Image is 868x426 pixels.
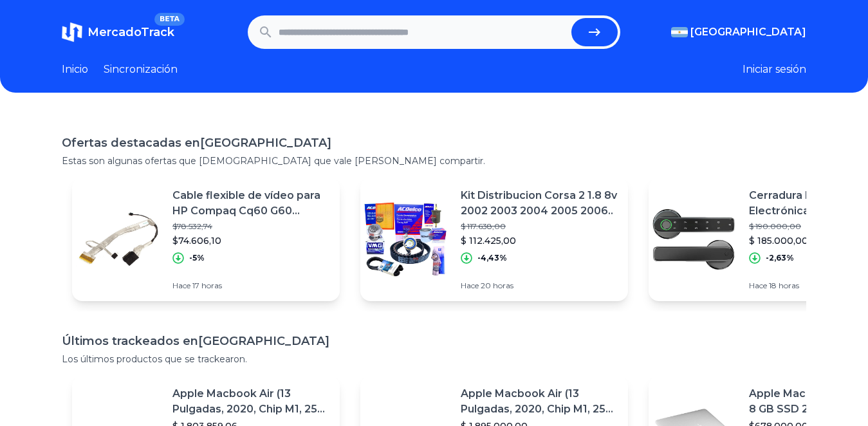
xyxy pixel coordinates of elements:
[749,235,808,246] font: $ 185.000,00
[160,15,180,23] font: BETA
[481,281,513,290] font: 20 horas
[172,189,320,232] font: Cable flexible de vídeo para HP Compaq Cq60 G60 50.4ah18.002 Zona Norte
[749,221,801,231] font: $ 190.000,00
[649,194,739,284] img: Imagen destacada
[671,24,806,40] button: [GEOGRAPHIC_DATA]
[72,194,162,284] img: Imagen destacada
[690,26,806,38] font: [GEOGRAPHIC_DATA]
[104,62,178,77] a: Sincronización
[72,178,340,301] a: Imagen destacadaCable flexible de vídeo para HP Compaq Cq60 G60 50.4ah18.002 Zona Norte$78.532,74...
[88,25,174,39] font: MercadoTrack
[477,253,507,263] font: -4,43%
[172,281,190,290] font: Hace
[62,334,198,348] font: Últimos trackeados en
[189,253,205,263] font: -5%
[62,63,88,75] font: Inicio
[62,22,174,42] a: MercadoTrackBETA
[769,281,799,290] font: 18 horas
[200,136,331,150] font: [GEOGRAPHIC_DATA]
[671,27,688,37] img: Argentina
[62,62,88,77] a: Inicio
[461,235,516,246] font: $ 112.425,00
[461,281,479,290] font: Hace
[192,281,222,290] font: 17 horas
[461,189,617,217] font: Kit Distribucion Corsa 2 1.8 8v 2002 2003 2004 2005 2006..
[172,221,212,231] font: $78.532,74
[360,194,450,284] img: Imagen destacada
[62,155,485,167] font: Estas son algunas ofertas que [DEMOGRAPHIC_DATA] que vale [PERSON_NAME] compartir.
[62,136,200,150] font: Ofertas destacadas en
[743,63,806,75] font: Iniciar sesión
[360,178,628,301] a: Imagen destacadaKit Distribucion Corsa 2 1.8 8v 2002 2003 2004 2005 2006..$ 117.638,00$ 112.425,0...
[749,281,767,290] font: Hace
[172,235,221,246] font: $74.606,10
[743,62,806,77] button: Iniciar sesión
[104,63,178,75] font: Sincronización
[766,253,794,263] font: -2,63%
[198,334,329,348] font: [GEOGRAPHIC_DATA]
[461,221,506,231] font: $ 117.638,00
[62,353,247,365] font: Los últimos productos que se trackearon.
[62,22,82,42] img: MercadoTrack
